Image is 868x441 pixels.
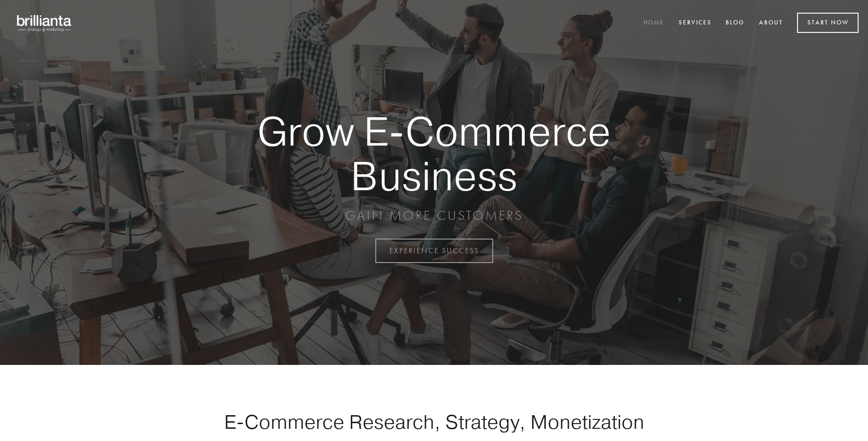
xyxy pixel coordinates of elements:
img: brillianta - research, strategy, marketing [9,9,80,37]
a: Start Now [797,13,859,33]
a: EXPERIENCE SUCCESS [375,239,493,263]
p: GAIN MORE CUSTOMERS [225,207,643,224]
strong: Grow E-Commerce Business [225,109,643,198]
a: Services [673,15,718,31]
h1: E-Commerce Research, Strategy, Monetization [194,410,674,433]
a: Home [637,15,670,31]
a: Blog [720,15,751,31]
a: About [753,15,789,31]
